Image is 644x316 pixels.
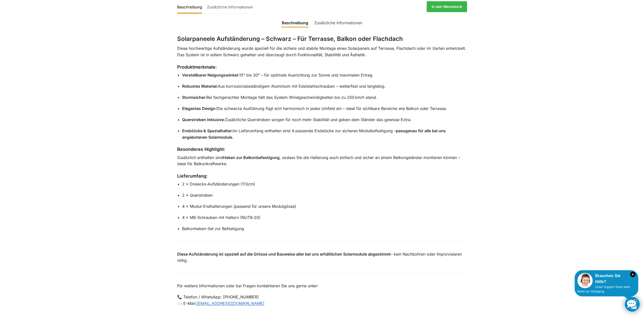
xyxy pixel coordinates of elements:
p: 📞 Telefon / WhatsApp: [PHONE_NUMBER] ✉️ E-Mail: [177,294,467,307]
p: Zusätzlich enthalten sind , sodass Sie die Halterung auch einfach und sicher an einem Balkongelän... [177,155,467,167]
a: Beschreibung [279,17,311,29]
p: Aus korrosionsbeständigem Aluminium mit Edelstahlschrauben – wetterfest und langlebig. [182,83,467,90]
strong: passgenau für alle bei uns angebotenen Solarmodule [182,128,446,140]
p: 2 × Querstreben [182,192,467,199]
a: Zusätzliche Informationen [204,1,255,13]
p: – kein Nachbohren oder Improvisieren nötig. [177,251,467,264]
p: 15° bis 30° – für optimale Ausrichtung zur Sonne und maximalen Ertrag. [182,72,467,79]
p: 4 × Modul-Endhalterungen (passend für unsere Modulgösse) [182,203,467,210]
strong: Solarpaneele Aufständerung – Schwarz – Für Terrasse, Balkon oder Flachdach [177,35,403,42]
p: Für weitere Informationen oder bei Fragen kontaktieren Sie uns gerne unter: [177,283,467,289]
p: Die schwarze Ausführung fügt sich harmonisch in jedes Umfeld ein – ideal für sichtbare Bereiche w... [182,105,467,112]
strong: Querstreben inklusive: [182,117,225,122]
span: Unser Support-Team steht Ihnen zur Verfügung [577,285,630,293]
strong: Elegantes Design: [182,106,217,111]
strong: Haken zur Balkonbefestigung [223,155,280,160]
strong: Besonderes Highlight: [177,147,225,152]
a: In den Warenkorb [427,1,467,12]
strong: Diese Aufständerung ist speziell auf die Grösse und Bauweise aller bei uns erhältlichen Solarmodu... [177,252,391,257]
p: Bei fachgerechter Montage hält das System Windgeschwindigkeiten bis zu 200 km/h stand. [182,94,467,101]
strong: Lieferumfang: [177,173,208,179]
p: 2 × Dreiecks-Aufständerungen (113cm) [182,181,467,187]
strong: Sturmsicher: [182,95,206,100]
strong: Endstücke & Spezialhalter: [182,128,233,133]
div: Brauchen Sie Hilfe? [577,273,636,285]
p: Balkonhaken-Set zur Befestigung [182,226,467,232]
strong: Produktmerkmale: [177,64,217,70]
img: Customer service [577,273,593,288]
a: Zusätzliche Informationen [311,17,365,29]
p: 4 × M8-Schrauben mit Haltern (NUT8-20) [182,214,467,221]
strong: Robustes Material: [182,84,218,89]
p: Diese hochwertige Aufständerung wurde speziell für die sichere und stabile Montage eines Solarpan... [177,45,467,58]
strong: Verstellbarer Neigungswinkel: [182,73,239,78]
a: [EMAIL_ADDRESS][DOMAIN_NAME] [196,301,264,306]
i: Schließen [630,272,636,277]
p: Im Lieferumfang enthalten sind 4 passende Endstücke zur sicheren Modulbefestigung – . [182,128,467,140]
a: Beschreibung [177,1,204,13]
p: Zusätzliche Querstreben sorgen für noch mehr Stabilität und geben dem Ständer das gewisse Extra. [182,117,467,123]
